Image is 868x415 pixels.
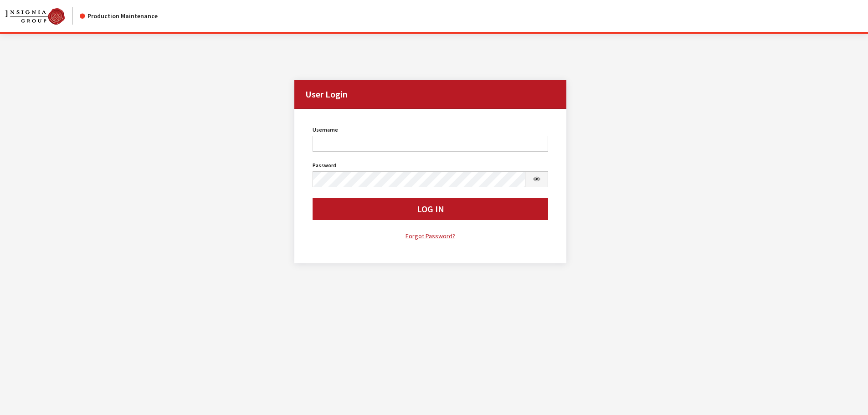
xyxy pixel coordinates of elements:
label: Username [313,126,338,134]
h2: User Login [294,80,567,109]
a: Forgot Password? [313,231,549,241]
a: Insignia Group logo [5,7,80,25]
div: Production Maintenance [80,11,158,21]
button: Log In [313,198,549,220]
label: Password [313,161,336,169]
button: Show Password [525,171,549,187]
img: Catalog Maintenance [5,8,65,25]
